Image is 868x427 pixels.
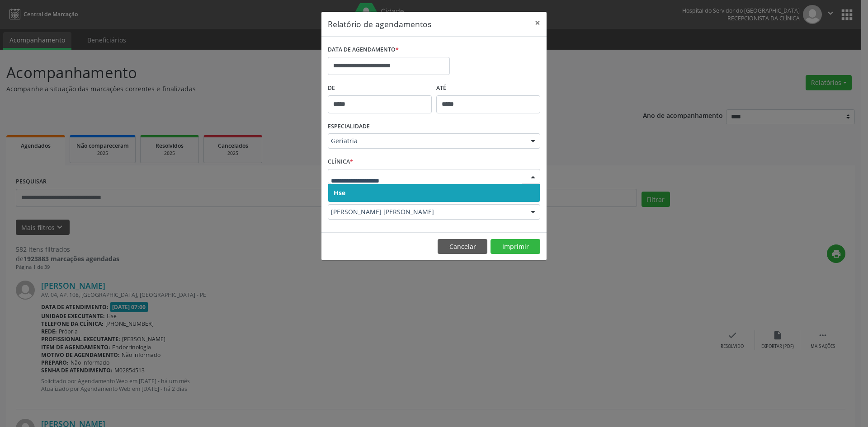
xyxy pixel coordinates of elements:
[331,207,522,216] span: [PERSON_NAME] [PERSON_NAME]
[438,239,487,254] button: Cancelar
[328,18,431,30] h5: Relatório de agendamentos
[331,136,522,145] span: Geriatria
[328,155,353,169] label: CLÍNICA
[334,188,345,197] span: Hse
[328,81,432,95] label: De
[491,239,540,254] button: Imprimir
[436,81,540,95] label: ATÉ
[528,12,547,34] button: Close
[328,43,399,57] label: DATA DE AGENDAMENTO
[328,120,370,134] label: ESPECIALIDADE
